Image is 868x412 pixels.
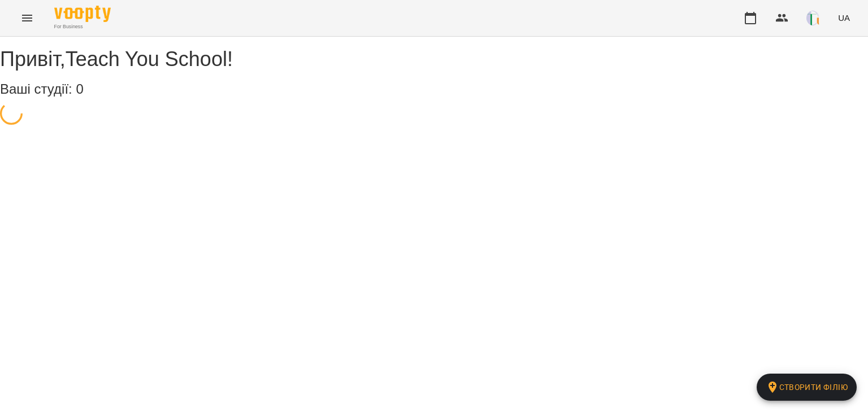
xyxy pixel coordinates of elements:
img: Voopty Logo [54,6,111,22]
span: UA [838,12,850,24]
span: For Business [54,23,111,30]
span: 0 [76,81,83,97]
button: Menu [14,5,41,32]
button: UA [834,7,854,28]
img: 9a1d62ba177fc1b8feef1f864f620c53.png [806,10,822,26]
